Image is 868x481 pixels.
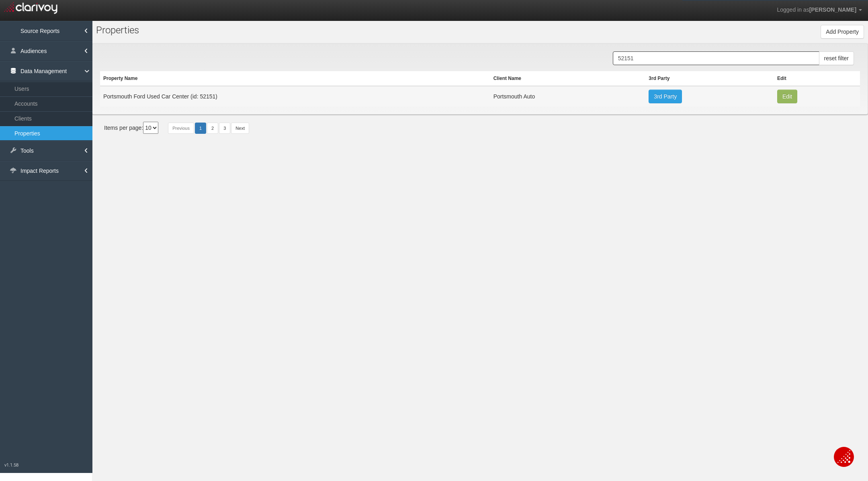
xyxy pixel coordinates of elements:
span: [PERSON_NAME] [809,6,856,13]
a: 1 [195,123,206,134]
span: Logged in as [777,6,809,13]
a: Next [231,123,249,134]
div: Items per page: [104,122,158,134]
span: o [105,25,111,36]
input: Search Properties [613,51,819,65]
th: Property Name [100,71,490,86]
button: Edit [777,90,797,103]
a: Previous [168,123,194,134]
td: Portsmouth Ford Used Car Center (id: 52151) [100,86,490,106]
th: Client Name [490,71,646,86]
a: 3rd Party [649,90,682,103]
h1: Pr perties [96,25,326,35]
th: Edit [774,71,860,86]
button: reset filter [819,51,854,65]
a: 3 [219,123,230,134]
th: 3rd Party [645,71,774,86]
a: 2 [207,123,218,134]
button: Add Property [821,25,864,39]
a: Logged in as[PERSON_NAME] [771,0,868,20]
td: Portsmouth Auto [490,86,646,106]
